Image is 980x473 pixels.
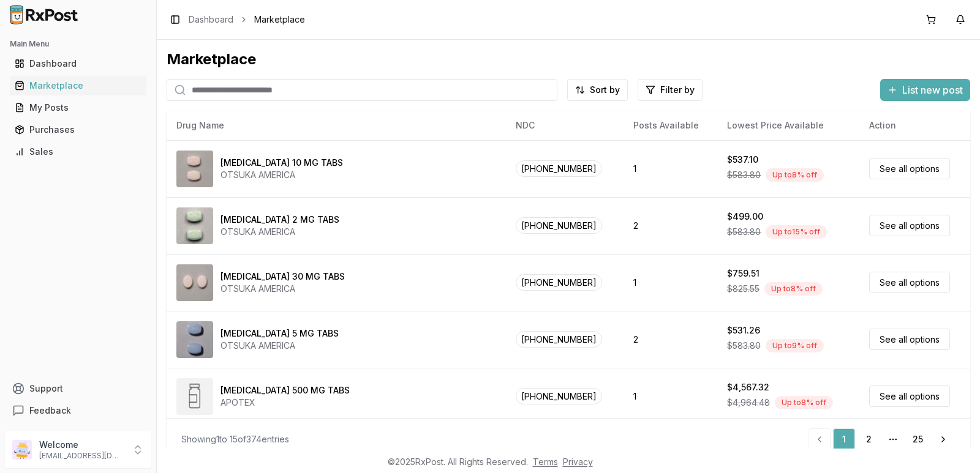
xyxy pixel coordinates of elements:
div: Marketplace [167,50,970,69]
button: Sort by [567,79,628,101]
img: Abilify 5 MG TABS [176,321,213,358]
div: $531.26 [727,324,760,337]
th: Lowest Price Available [717,111,859,140]
th: Action [859,111,970,140]
a: 25 [907,428,929,450]
a: My Posts [10,97,146,119]
nav: pagination [809,428,956,450]
span: $825.55 [727,283,759,295]
div: OTSUKA AMERICA [221,340,339,352]
a: Privacy [563,456,593,467]
a: See all options [869,215,950,236]
button: Feedback [5,400,151,422]
div: Showing 1 to 15 of 374 entries [181,433,289,445]
div: Purchases [15,124,141,136]
img: Abiraterone Acetate 500 MG TABS [176,378,213,415]
div: Dashboard [15,58,141,70]
div: [MEDICAL_DATA] 30 MG TABS [221,270,345,283]
button: Purchases [5,120,151,140]
span: [PHONE_NUMBER] [516,274,602,291]
div: [MEDICAL_DATA] 5 MG TABS [221,327,339,340]
div: [MEDICAL_DATA] 2 MG TABS [221,214,339,226]
div: Up to 8 % off [766,168,824,182]
span: $4,964.48 [727,397,770,409]
button: Support [5,378,151,400]
td: 1 [624,140,718,197]
a: Go to next page [931,428,956,450]
div: $4,567.32 [727,381,769,393]
a: Marketplace [10,75,146,97]
td: 1 [624,368,718,425]
a: See all options [869,272,950,293]
span: [PHONE_NUMBER] [516,217,602,234]
a: Sales [10,141,146,163]
div: OTSUKA AMERICA [221,283,345,295]
th: Drug Name [167,111,506,140]
span: $583.80 [727,226,761,238]
div: Up to 15 % off [766,225,827,239]
div: Up to 8 % off [764,282,823,296]
div: $759.51 [727,267,759,280]
button: Sales [5,142,151,162]
div: My Posts [15,102,141,114]
a: List new post [880,85,970,97]
button: My Posts [5,98,151,117]
a: See all options [869,385,950,407]
td: 2 [624,197,718,254]
div: [MEDICAL_DATA] 10 MG TABS [221,157,343,169]
div: Marketplace [15,80,141,92]
button: List new post [880,79,970,101]
div: APOTEX [221,397,350,409]
span: Filter by [660,84,695,96]
span: [PHONE_NUMBER] [516,160,602,177]
a: Dashboard [10,53,146,75]
p: [EMAIL_ADDRESS][DOMAIN_NAME] [39,451,124,461]
a: Terms [533,456,558,467]
p: Welcome [39,439,124,451]
a: See all options [869,329,950,350]
button: Marketplace [5,76,151,95]
img: Abilify 10 MG TABS [176,151,213,187]
span: $583.80 [727,169,761,181]
div: OTSUKA AMERICA [221,226,339,238]
span: $583.80 [727,340,761,352]
th: Posts Available [624,111,718,140]
span: [PHONE_NUMBER] [516,388,602,404]
div: Sales [15,146,141,158]
nav: breadcrumb [189,13,305,26]
span: Feedback [29,404,71,417]
td: 1 [624,254,718,311]
th: NDC [506,111,623,140]
a: Dashboard [189,13,233,26]
img: Abilify 30 MG TABS [176,264,213,301]
h2: Main Menu [10,39,146,49]
span: List new post [902,83,963,97]
img: User avatar [12,440,32,460]
span: Sort by [590,84,620,96]
a: Purchases [10,119,146,141]
td: 2 [624,311,718,368]
div: OTSUKA AMERICA [221,169,343,181]
button: Dashboard [5,54,151,73]
div: [MEDICAL_DATA] 500 MG TABS [221,384,350,397]
a: 1 [833,428,855,450]
span: [PHONE_NUMBER] [516,331,602,348]
img: RxPost Logo [5,5,83,24]
div: Up to 9 % off [766,339,824,352]
img: Abilify 2 MG TABS [176,207,213,244]
a: 2 [858,428,880,450]
div: $499.00 [727,210,763,223]
div: Up to 8 % off [775,396,833,409]
a: See all options [869,158,950,179]
div: $537.10 [727,154,758,166]
span: Marketplace [254,13,305,26]
button: Filter by [638,79,703,101]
